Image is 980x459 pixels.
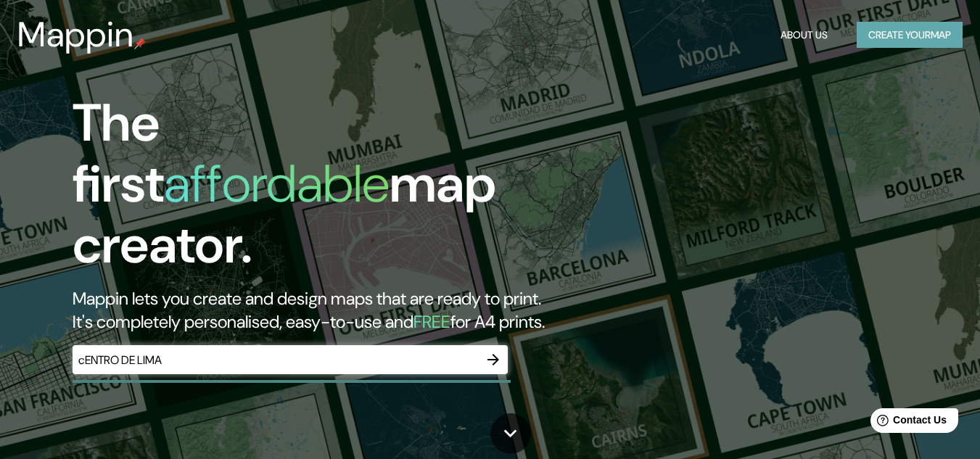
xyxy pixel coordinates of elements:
img: mappin-pin [134,38,146,49]
iframe: Help widget launcher [851,402,964,443]
h5: FREE [413,310,450,333]
h2: Mappin lets you create and design maps that are ready to print. It's completely personalised, eas... [73,287,563,334]
input: Choose your favourite place [73,352,479,368]
h3: Mappin [17,15,134,55]
h1: affordable [164,150,390,218]
button: About Us [775,22,833,49]
button: Create yourmap [857,22,963,49]
h1: The first map creator. [73,93,563,287]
